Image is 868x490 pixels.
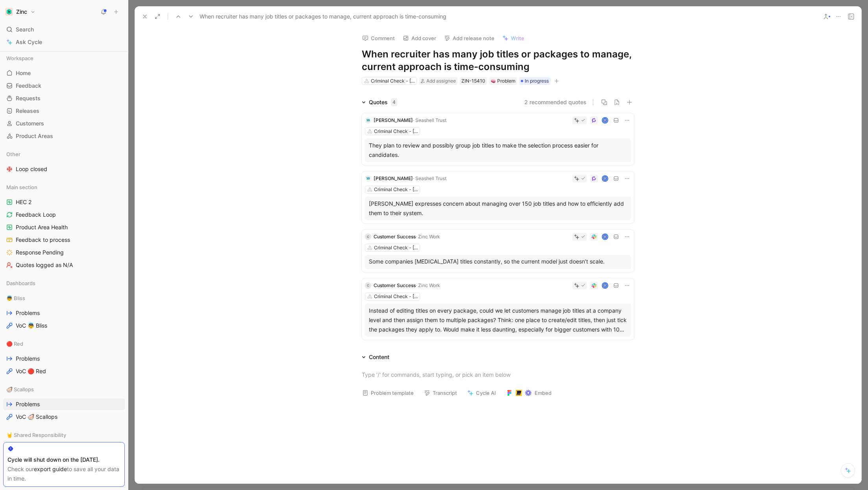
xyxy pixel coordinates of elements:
[3,163,125,175] a: Loop closed
[3,52,125,64] div: Workspace
[34,466,67,472] a: export guide
[6,431,66,439] span: 🤘 Shared Responsibility
[6,150,20,158] span: Other
[3,148,125,160] div: Other
[16,261,73,269] span: Quotes logged as N/A
[3,221,125,233] a: Product Area Health
[603,176,608,181] img: avatar
[16,211,56,219] span: Feedback Loop
[461,77,485,85] div: ZIN-15410
[16,236,70,244] span: Feedback to process
[391,98,397,106] div: 4
[3,292,125,332] div: 👼 BlissProblemsVoC 👼 Bliss
[6,54,33,62] span: Workspace
[399,33,440,44] button: Add cover
[3,383,125,395] div: 🦪 Scallops
[6,385,34,393] span: 🦪 Scallops
[416,282,440,288] span: · Zinc Work
[3,24,125,35] div: Search
[3,338,125,350] div: 🔴 Red
[3,411,125,423] a: VoC 🦪 Scallops
[7,455,120,464] div: Cycle will shut down on the [DATE].
[413,175,446,181] span: · Seashell Trust
[3,383,125,423] div: 🦪 ScallopsProblemsVoC 🦪 Scallops
[525,77,549,85] span: In progress
[3,80,125,92] a: Feedback
[7,464,120,483] div: Check our to save all your data in time.
[365,282,371,289] div: C
[369,199,627,218] div: [PERSON_NAME] expresses concern about managing over 150 job titles and how to efficiently add the...
[16,249,64,256] span: Response Pending
[503,387,555,398] button: Embed
[374,234,416,239] span: Customer Success
[16,322,47,330] span: VoC 👼 Bliss
[16,400,40,408] span: Problems
[420,387,461,398] button: Transcript
[359,98,400,107] div: Quotes4
[374,293,418,300] div: Criminal Check - [GEOGRAPHIC_DATA] & Wales (DBS)
[3,92,125,104] a: Requests
[6,183,37,191] span: Main section
[16,120,44,127] span: Customers
[16,82,41,90] span: Feedback
[491,79,496,83] img: 🧠
[16,413,57,421] span: VoC 🦪 Scallops
[362,48,634,73] h1: When recruiter has many job titles or packages to manage, current approach is time-consuming
[359,33,398,44] button: Comment
[359,352,392,362] div: Content
[369,306,627,334] div: Instead of editing titles on every package, could we let customers manage job titles at a company...
[16,25,34,34] span: Search
[603,118,608,123] img: avatar
[6,340,23,348] span: 🔴 Red
[3,259,125,271] a: Quotes logged as N/A
[3,148,125,175] div: OtherLoop closed
[3,67,125,79] a: Home
[365,175,371,182] img: logo
[365,117,371,123] img: logo
[464,387,500,398] button: Cycle AI
[3,105,125,117] a: Releases
[413,117,446,123] span: · Seashell Trust
[374,186,418,193] div: Criminal Check - [GEOGRAPHIC_DATA] & Wales (DBS)
[491,77,515,85] div: Problem
[6,279,35,287] span: Dashboards
[16,367,46,375] span: VoC 🔴 Red
[3,130,125,142] a: Product Areas
[3,338,125,377] div: 🔴 RedProblemsVoC 🔴 Red
[369,352,389,362] div: Content
[440,33,498,44] button: Add release note
[3,365,125,377] a: VoC 🔴 Red
[511,35,524,42] span: Write
[374,127,418,135] div: Criminal Check - [GEOGRAPHIC_DATA] & Wales (DBS)
[16,355,40,363] span: Problems
[16,223,68,231] span: Product Area Health
[374,282,416,288] span: Customer Success
[365,234,371,240] div: C
[3,398,125,410] a: Problems
[3,292,125,304] div: 👼 Bliss
[6,294,25,302] span: 👼 Bliss
[374,175,413,181] span: [PERSON_NAME]
[369,141,627,160] div: They plan to review and possibly group job titles to make the selection process easier for candid...
[374,117,413,123] span: [PERSON_NAME]
[3,118,125,129] a: Customers
[369,98,397,107] div: Quotes
[3,234,125,246] a: Feedback to process
[5,8,13,16] img: Zinc
[16,94,41,102] span: Requests
[426,78,456,84] span: Add assignee
[16,107,39,115] span: Releases
[603,234,608,239] img: avatar
[16,165,47,173] span: Loop closed
[3,277,125,289] div: Dashboards
[3,320,125,332] a: VoC 👼 Bliss
[16,37,42,47] span: Ask Cycle
[3,181,125,271] div: Main sectionHEC 2Feedback LoopProduct Area HealthFeedback to processResponse PendingQuotes logged...
[16,8,27,15] h1: Zinc
[499,33,528,44] button: Write
[519,77,550,85] div: In progress
[200,12,446,21] span: When recruiter has many job titles or packages to manage, current approach is time-consuming
[489,77,517,85] div: 🧠Problem
[3,6,37,17] button: ZincZinc
[16,309,40,317] span: Problems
